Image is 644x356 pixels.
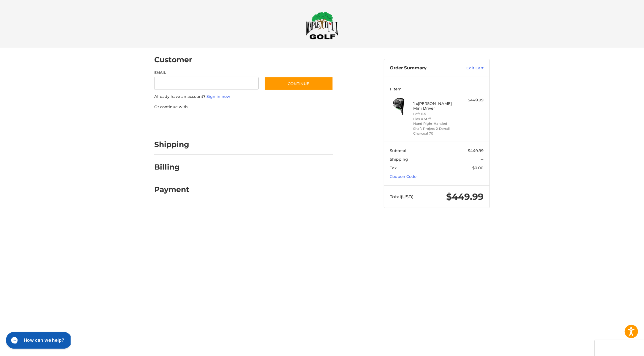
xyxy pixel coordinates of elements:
[154,162,189,172] h2: Billing
[481,157,484,162] span: --
[414,126,459,136] li: Shaft Project X Denali Charcoal 70
[468,148,484,153] span: $449.99
[390,165,397,170] span: Tax
[154,70,259,75] label: Email
[154,140,189,149] h2: Shipping
[414,121,459,126] li: Hand Right-Handed
[306,12,338,39] img: Maple Hill Golf
[154,94,333,100] p: Already have an account?
[154,55,192,64] h2: Customer
[390,65,454,71] h3: Order Summary
[264,77,333,90] button: Continue
[154,185,189,194] h2: Payment
[253,116,298,126] iframe: PayPal-venmo
[460,97,484,103] div: $449.99
[414,111,459,116] li: Loft 11.5
[390,87,484,91] h3: 1 Item
[390,174,417,179] a: Coupon Code
[454,65,484,71] a: Edit Cart
[390,148,407,153] span: Subtotal
[414,101,459,111] h4: 1 x [PERSON_NAME] Mini Driver
[203,116,247,126] iframe: PayPal-paylater
[446,191,484,202] span: $449.99
[206,94,230,99] a: Sign in now
[152,116,197,126] iframe: PayPal-paypal
[390,157,408,162] span: Shipping
[6,331,71,350] iframe: Gorgias live chat messenger
[154,104,333,110] p: Or continue with
[390,194,414,199] span: Total (USD)
[414,116,459,122] li: Flex X Stiff
[473,165,484,170] span: $0.00
[595,340,644,356] iframe: Google Customer Reviews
